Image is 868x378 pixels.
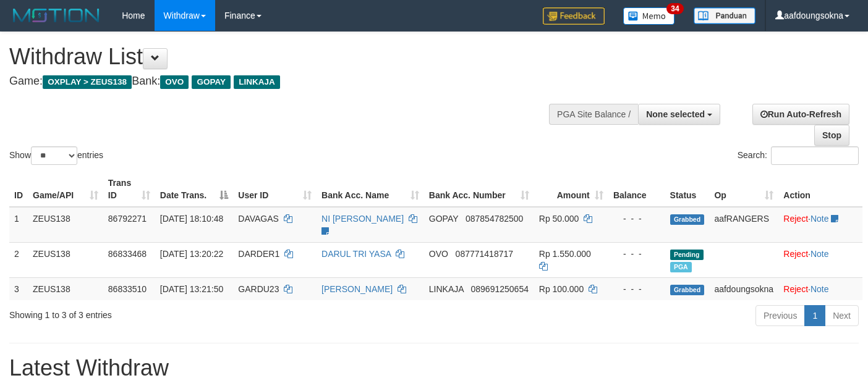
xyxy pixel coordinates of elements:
[666,3,683,14] span: 34
[646,109,705,119] span: None selected
[28,242,103,277] td: ZEUS138
[534,172,608,207] th: Amount: activate to sort column ascending
[543,7,605,25] img: Feedback.jpg
[43,75,132,89] span: OXPLAY > ZEUS138
[160,249,223,259] span: [DATE] 13:20:22
[738,146,859,165] label: Search:
[825,305,859,326] a: Next
[694,7,755,24] img: panduan.png
[429,284,464,294] span: LINKAJA
[665,172,710,207] th: Status
[670,262,692,272] span: Marked by aafsreyleap
[623,7,675,25] img: Button%20Memo.svg
[238,284,279,294] span: GARDU23
[28,172,103,207] th: Game/API: activate to sort column ascending
[321,249,391,259] a: DARUL TRI YASA
[108,284,147,294] span: 86833510
[155,172,234,207] th: Date Trans.: activate to sort column descending
[670,250,704,260] span: Pending
[783,214,808,224] a: Reject
[539,249,591,259] span: Rp 1.550.000
[456,249,513,259] span: Copy 087771418717 to clipboard
[9,75,566,88] h4: Game: Bank:
[638,104,720,125] button: None selected
[709,277,778,300] td: aafdoungsokna
[9,172,28,207] th: ID
[9,6,103,25] img: MOTION_logo.png
[613,248,660,260] div: - - -
[160,284,223,294] span: [DATE] 13:21:50
[192,75,231,89] span: GOPAY
[9,44,566,69] h1: Withdraw List
[424,172,534,207] th: Bank Acc. Number: activate to sort column ascending
[670,214,705,225] span: Grabbed
[709,207,778,243] td: aafRANGERS
[539,284,584,294] span: Rp 100.000
[471,284,529,294] span: Copy 089691250654 to clipboard
[234,75,280,89] span: LINKAJA
[709,172,778,207] th: Op: activate to sort column ascending
[160,75,189,89] span: OVO
[778,277,862,300] td: ·
[811,284,829,294] a: Note
[466,214,523,224] span: Copy 087854782500 to clipboard
[9,277,28,300] td: 3
[811,249,829,259] a: Note
[778,172,862,207] th: Action
[783,249,808,259] a: Reject
[317,172,424,207] th: Bank Acc. Name: activate to sort column ascending
[613,212,660,225] div: - - -
[613,283,660,295] div: - - -
[321,214,404,224] a: NI [PERSON_NAME]
[9,207,28,243] td: 1
[160,214,223,224] span: [DATE] 18:10:48
[9,146,103,165] label: Show entries
[804,305,825,326] a: 1
[9,242,28,277] td: 2
[238,214,279,224] span: DAVAGAS
[755,305,805,326] a: Previous
[752,104,849,125] a: Run Auto-Refresh
[321,284,393,294] a: [PERSON_NAME]
[108,249,147,259] span: 86833468
[28,277,103,300] td: ZEUS138
[811,214,829,224] a: Note
[103,172,155,207] th: Trans ID: activate to sort column ascending
[549,104,638,125] div: PGA Site Balance /
[783,284,808,294] a: Reject
[9,304,352,321] div: Showing 1 to 3 of 3 entries
[539,214,579,224] span: Rp 50.000
[778,207,862,243] td: ·
[670,285,705,295] span: Grabbed
[233,172,317,207] th: User ID: activate to sort column ascending
[771,146,859,165] input: Search:
[778,242,862,277] td: ·
[429,214,458,224] span: GOPAY
[814,125,849,146] a: Stop
[608,172,665,207] th: Balance
[108,214,147,224] span: 86792271
[238,249,279,259] span: DARDER1
[429,249,448,259] span: OVO
[28,207,103,243] td: ZEUS138
[31,146,77,165] select: Showentries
